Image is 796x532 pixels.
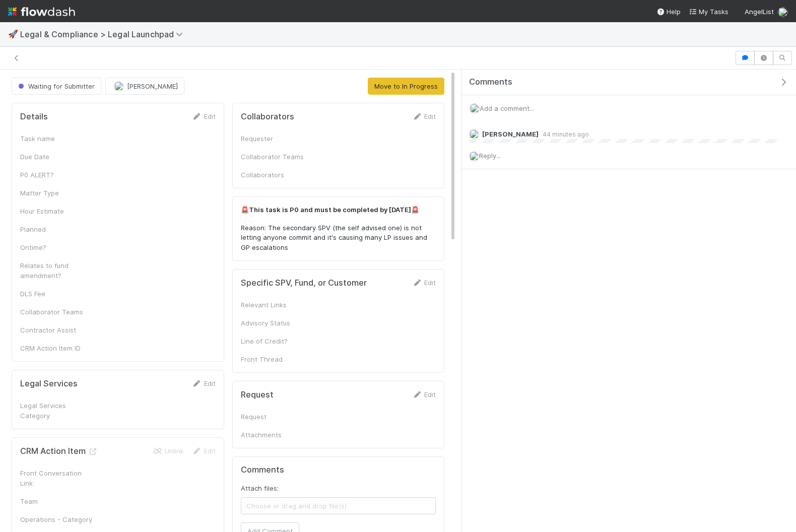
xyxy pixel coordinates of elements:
[241,300,316,310] div: Relevant Links
[20,112,48,122] h5: Details
[192,447,216,455] a: Edit
[539,130,589,138] span: 44 minutes ago
[20,307,96,317] div: Collaborator Teams
[241,205,436,215] p: 🚨 🚨
[241,465,436,475] h5: Comments
[20,379,78,389] h5: Legal Services
[12,78,101,95] button: Waiting for Submitter
[20,343,96,353] div: CRM Action Item ID
[241,278,367,288] h5: Specific SPV, Fund, or Customer
[412,112,436,120] a: Edit
[241,430,316,440] div: Attachments
[153,447,184,455] a: Unlink
[241,483,279,493] label: Attach files:
[20,29,188,39] span: Legal & Compliance > Legal Launchpad
[482,130,539,138] span: [PERSON_NAME]
[249,206,411,214] strong: This task is P0 and must be completed by [DATE]
[656,7,681,17] div: Help
[241,336,316,346] div: Line of Credit?
[241,112,294,122] h5: Collaborators
[241,170,316,180] div: Collaborators
[469,129,479,139] img: avatar_0b1dbcb8-f701-47e0-85bc-d79ccc0efe6c.png
[241,152,316,162] div: Collaborator Teams
[689,8,728,16] span: My Tasks
[412,390,436,398] a: Edit
[470,103,480,113] img: avatar_eed832e9-978b-43e4-b51e-96e46fa5184b.png
[469,77,512,87] span: Comments
[479,152,501,160] span: Reply...
[20,496,96,506] div: Team
[20,152,96,162] div: Due Date
[469,151,479,161] img: avatar_eed832e9-978b-43e4-b51e-96e46fa5184b.png
[241,354,316,364] div: Front Thread
[16,82,95,90] span: Waiting for Submitter
[20,446,98,456] h5: CRM Action Item
[778,7,788,17] img: avatar_eed832e9-978b-43e4-b51e-96e46fa5184b.png
[241,134,316,144] div: Requester
[192,112,216,120] a: Edit
[241,223,436,253] p: Reason: The secondary SPV (the self advised one) is not letting anyone commit and it's causing ma...
[368,78,444,95] button: Move to In Progress
[20,242,96,252] div: Ontime?
[689,7,728,17] a: My Tasks
[241,318,316,328] div: Advisory Status
[20,325,96,335] div: Contractor Assist
[20,170,96,180] div: P0 ALERT?
[20,134,96,144] div: Task name
[20,468,96,488] div: Front Conversation Link
[412,279,436,287] a: Edit
[480,104,534,112] span: Add a comment...
[20,206,96,216] div: Hour Estimate
[20,188,96,198] div: Matter Type
[241,390,274,400] h5: Request
[241,498,436,514] span: Choose or drag and drop file(s)
[745,8,774,16] span: AngelList
[20,224,96,234] div: Planned
[20,401,96,421] div: Legal Services Category
[192,379,216,387] a: Edit
[8,30,18,38] span: 🚀
[20,260,96,281] div: Relates to fund amendment?
[241,412,316,422] div: Request
[20,289,96,299] div: DLS Fee
[20,514,96,524] div: Operations - Category
[8,3,75,20] img: logo-inverted-e16ddd16eac7371096b0.svg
